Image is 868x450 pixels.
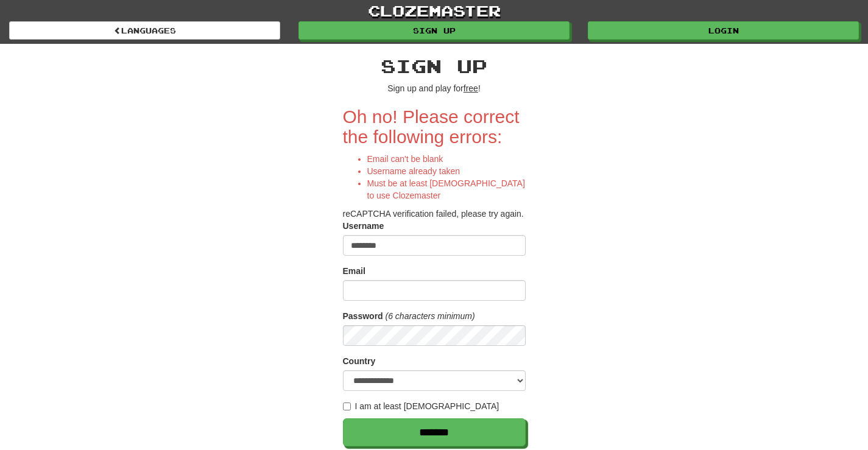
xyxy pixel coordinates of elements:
[343,355,376,367] label: Country
[343,220,384,232] label: Username
[9,21,280,40] a: Languages
[298,21,570,40] a: Sign up
[367,153,526,165] li: Email can't be blank
[343,310,383,322] label: Password
[343,403,351,410] input: I am at least [DEMOGRAPHIC_DATA]
[343,56,526,76] h2: Sign up
[343,107,526,147] h2: Oh no! Please correct the following errors:
[343,82,526,94] p: Sign up and play for !
[343,400,499,412] label: I am at least [DEMOGRAPHIC_DATA]
[386,311,475,321] em: (6 characters minimum)
[588,21,859,40] a: Login
[367,165,526,177] li: Username already taken
[343,265,365,277] label: Email
[367,177,526,202] li: Must be at least [DEMOGRAPHIC_DATA] to use Clozemaster
[343,107,526,446] form: reCAPTCHA verification failed, please try again.
[464,83,478,93] u: free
